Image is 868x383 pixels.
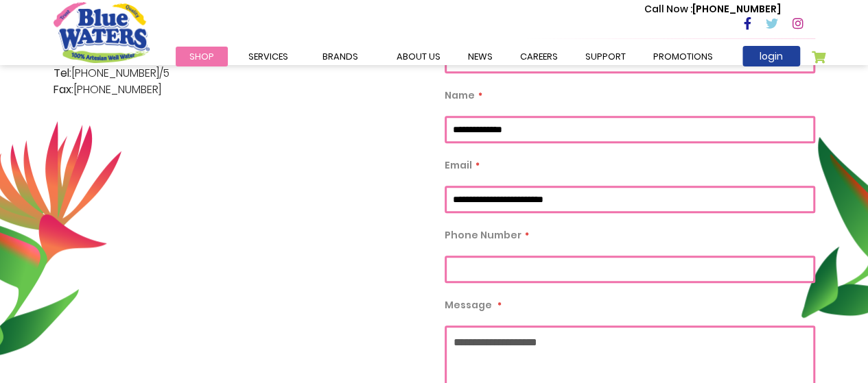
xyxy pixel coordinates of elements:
[54,2,150,62] a: store logo
[742,46,800,66] a: login
[189,50,214,63] span: Shop
[644,2,692,16] span: Call Now :
[445,228,521,242] span: Phone Number
[445,158,472,172] span: Email
[54,65,71,82] span: Tel:
[644,2,781,16] p: [PHONE_NUMBER]
[322,50,358,63] span: Brands
[445,298,492,312] span: Message
[54,65,424,98] p: [PHONE_NUMBER]/5 [PHONE_NUMBER]
[572,47,640,66] a: support
[454,47,506,66] a: News
[506,47,572,66] a: careers
[445,88,475,102] span: Name
[248,50,288,63] span: Services
[54,82,73,98] span: Fax:
[383,47,454,66] a: about us
[640,47,727,66] a: Promotions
